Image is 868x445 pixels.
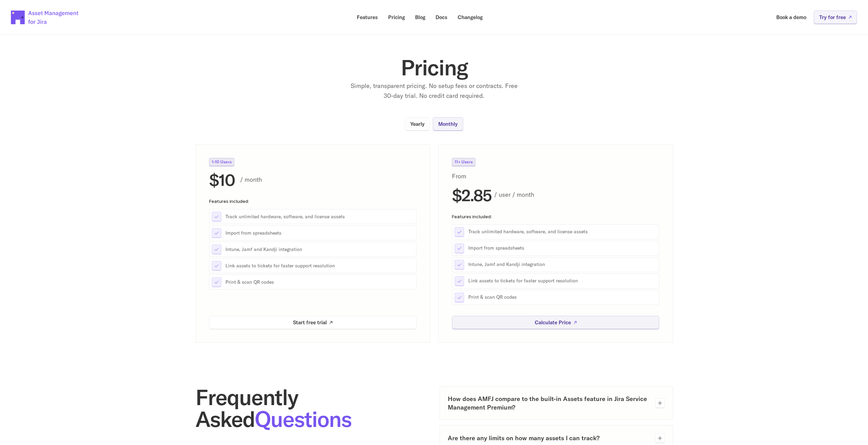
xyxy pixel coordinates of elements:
h3: How does AMFJ compare to the built-in Assets feature in Jira Service Management Premium? [448,395,650,412]
a: Book a demo [771,11,811,24]
p: Monthly [438,121,458,127]
p: Link assets to tickets for faster support resolution [468,278,657,284]
a: Changelog [453,11,487,24]
h3: Are there any limits on how many assets I can track? [448,434,650,442]
p: Print & scan QR codes [225,279,414,285]
h2: $2.85 [452,187,491,203]
p: Start free trial [293,320,327,325]
a: Blog [410,11,430,24]
a: Start free trial [209,316,416,329]
p: Simple, transparent pricing. No setup fees or contracts. Free 30-day trial. No credit card required. [349,81,519,101]
p: 1-10 Users [212,160,232,164]
a: Try for free [814,11,857,24]
p: Pricing [388,15,405,20]
p: Yearly [410,121,425,127]
p: From [452,172,483,181]
p: Features included: [452,214,659,219]
p: Blog [415,15,425,20]
p: Track unlimited hardware, software, and license assets [468,228,657,235]
p: Import from spreadsheets [225,229,414,236]
h1: Pricing [298,57,571,78]
a: Docs [431,11,452,24]
p: / user / month [494,190,659,200]
p: Features included: [209,199,416,204]
a: Pricing [383,11,410,24]
a: Features [352,11,383,24]
h2: Frequently Asked [195,386,429,430]
p: Link assets to tickets for faster support resolution [225,262,414,269]
p: Track unlimited hardware, software, and license assets [225,213,414,220]
span: Questions [255,405,351,433]
p: Docs [436,15,447,20]
p: / month [240,175,416,184]
p: 11+ Users [455,160,473,164]
h2: $10 [209,172,235,188]
p: Intune, Jamf and Kandji integration [225,246,414,253]
p: Book a demo [776,15,806,20]
a: Calculate Price [452,316,659,329]
p: Changelog [458,15,483,20]
p: Calculate Price [534,320,571,325]
p: Print & scan QR codes [468,294,657,301]
p: Try for free [819,15,846,20]
p: Features [357,15,378,20]
p: Intune, Jamf and Kandji integration [468,261,657,268]
p: Import from spreadsheets [468,245,657,252]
